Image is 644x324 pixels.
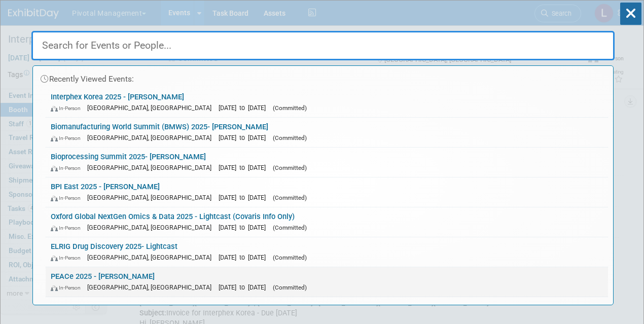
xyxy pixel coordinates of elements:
[219,164,271,171] span: [DATE] to [DATE]
[46,237,608,267] a: ELRIG Drug Discovery 2025- Lightcast In-Person [GEOGRAPHIC_DATA], [GEOGRAPHIC_DATA] [DATE] to [DA...
[219,254,271,261] span: [DATE] to [DATE]
[273,284,307,291] span: (Committed)
[46,118,608,147] a: Biomanufacturing World Summit (BMWS) 2025- [PERSON_NAME] In-Person [GEOGRAPHIC_DATA], [GEOGRAPHIC...
[219,224,271,231] span: [DATE] to [DATE]
[51,135,85,141] span: In-Person
[87,283,217,291] span: [GEOGRAPHIC_DATA], [GEOGRAPHIC_DATA]
[46,267,608,297] a: PEACe 2025 - [PERSON_NAME] In-Person [GEOGRAPHIC_DATA], [GEOGRAPHIC_DATA] [DATE] to [DATE] (Commi...
[219,283,271,291] span: [DATE] to [DATE]
[46,177,608,207] a: BPI East 2025 - [PERSON_NAME] In-Person [GEOGRAPHIC_DATA], [GEOGRAPHIC_DATA] [DATE] to [DATE] (Co...
[273,194,307,201] span: (Committed)
[273,164,307,171] span: (Committed)
[51,284,85,291] span: In-Person
[51,105,85,112] span: In-Person
[51,195,85,201] span: In-Person
[219,134,271,141] span: [DATE] to [DATE]
[87,224,217,231] span: [GEOGRAPHIC_DATA], [GEOGRAPHIC_DATA]
[87,194,217,201] span: [GEOGRAPHIC_DATA], [GEOGRAPHIC_DATA]
[51,165,85,171] span: In-Person
[46,148,608,177] a: Bioprocessing Summit 2025- [PERSON_NAME] In-Person [GEOGRAPHIC_DATA], [GEOGRAPHIC_DATA] [DATE] to...
[87,104,217,112] span: [GEOGRAPHIC_DATA], [GEOGRAPHIC_DATA]
[87,164,217,171] span: [GEOGRAPHIC_DATA], [GEOGRAPHIC_DATA]
[51,255,85,261] span: In-Person
[38,66,608,88] div: Recently Viewed Events:
[273,254,307,261] span: (Committed)
[87,254,217,261] span: [GEOGRAPHIC_DATA], [GEOGRAPHIC_DATA]
[273,104,307,112] span: (Committed)
[46,207,608,237] a: Oxford Global NextGen Omics & Data 2025 - Lightcast (Covaris Info Only) In-Person [GEOGRAPHIC_DAT...
[31,31,615,60] input: Search for Events or People...
[219,194,271,201] span: [DATE] to [DATE]
[273,134,307,141] span: (Committed)
[273,224,307,231] span: (Committed)
[219,104,271,112] span: [DATE] to [DATE]
[51,225,85,231] span: In-Person
[87,134,217,141] span: [GEOGRAPHIC_DATA], [GEOGRAPHIC_DATA]
[46,88,608,117] a: Interphex Korea 2025 - [PERSON_NAME] In-Person [GEOGRAPHIC_DATA], [GEOGRAPHIC_DATA] [DATE] to [DA...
